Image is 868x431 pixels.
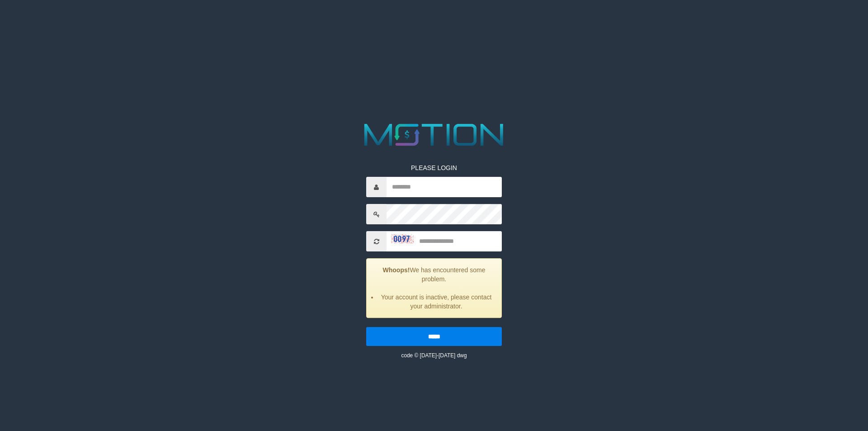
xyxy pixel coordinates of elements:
[366,258,502,318] div: We has encountered some problem.
[391,234,414,243] img: captcha
[358,120,510,150] img: MOTION_logo.png
[366,163,502,172] p: PLEASE LOGIN
[401,352,467,359] small: code © [DATE]-[DATE] dwg
[378,293,495,311] li: Your account is inactive, please contact your administrator.
[383,266,410,274] strong: Whoops!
